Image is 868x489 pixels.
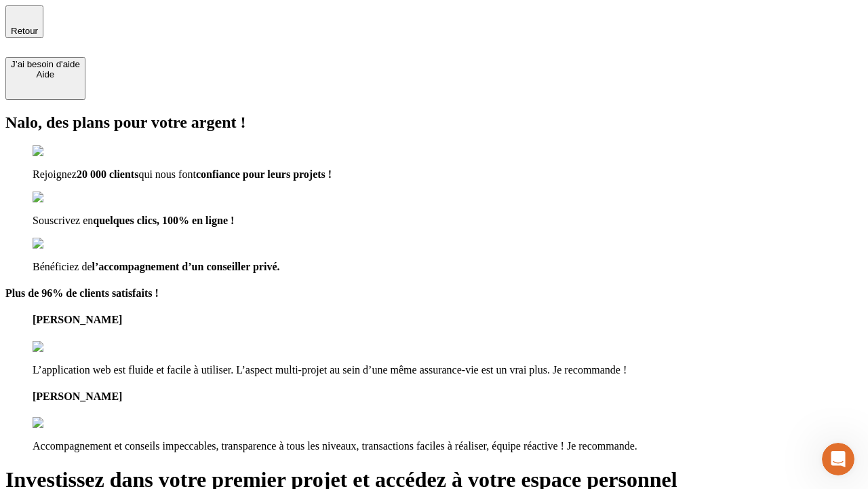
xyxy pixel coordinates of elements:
span: Bénéficiez de [33,261,92,272]
span: quelques clics, 100% en ligne ! [93,215,234,226]
p: L’application web est fluide et facile à utiliser. L’aspect multi-projet au sein d’une même assur... [33,364,863,376]
h4: [PERSON_NAME] [33,391,863,403]
h2: Nalo, des plans pour votre argent ! [5,113,863,132]
div: J’ai besoin d'aide [11,59,80,69]
h4: Plus de 96% de clients satisfaits ! [5,287,863,300]
iframe: Intercom live chat [822,443,854,475]
h4: [PERSON_NAME] [33,314,863,326]
span: qui nous font [138,168,195,180]
span: 20 000 clients [77,168,139,180]
img: checkmark [33,192,91,204]
span: l’accompagnement d’un conseiller privé. [92,261,280,272]
img: checkmark [33,238,91,250]
button: J’ai besoin d'aideAide [5,57,85,100]
span: Rejoignez [33,168,77,180]
span: confiance pour leurs projets ! [196,168,332,180]
div: Aide [11,69,80,79]
img: reviews stars [33,341,100,353]
p: Accompagnement et conseils impeccables, transparence à tous les niveaux, transactions faciles à r... [33,440,863,452]
button: Retour [5,5,43,38]
span: Retour [11,26,38,36]
span: Souscrivez en [33,215,93,226]
img: reviews stars [33,417,100,429]
img: checkmark [33,145,91,158]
